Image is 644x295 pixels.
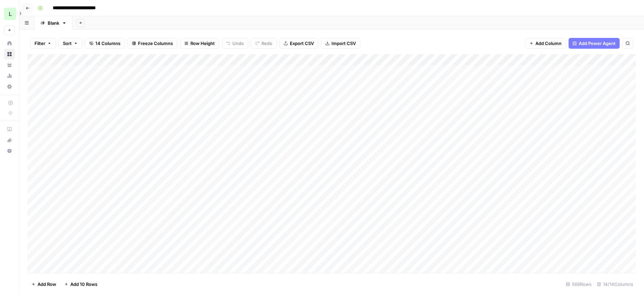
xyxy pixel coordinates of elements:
div: Blank [48,20,59,26]
div: 14/14 Columns [594,279,636,290]
button: Freeze Columns [128,38,177,49]
a: Usage [4,70,15,81]
button: Undo [222,38,248,49]
button: Export CSV [279,38,318,49]
a: Settings [4,81,15,92]
span: Add Power Agent [579,40,616,47]
a: Home [4,38,15,49]
a: Browse [4,49,15,60]
span: Row Height [190,40,215,47]
div: 566 Rows [563,279,594,290]
button: Add 10 Rows [60,279,101,290]
span: Add Column [535,40,561,47]
div: What's new? [4,135,15,145]
button: Help + Support [4,145,15,156]
span: Add Row [38,281,56,288]
button: Row Height [180,38,219,49]
button: Sort [59,38,82,49]
button: Add Row [27,279,60,290]
span: Filter [34,40,45,47]
span: Freeze Columns [138,40,173,47]
a: Blank [34,16,72,30]
button: Filter [30,38,56,49]
span: Add 10 Rows [70,281,97,288]
button: What's new? [4,135,15,145]
span: Export CSV [290,40,314,47]
span: Undo [232,40,244,47]
a: AirOps Academy [4,124,15,135]
span: Import CSV [331,40,356,47]
button: Redo [251,38,277,49]
span: Sort [63,40,72,47]
span: 14 Columns [95,40,120,47]
a: Your Data [4,60,15,70]
button: Workspace: Lob [4,5,15,22]
button: 14 Columns [85,38,125,49]
button: Import CSV [321,38,360,49]
button: Add Column [525,38,566,49]
span: Redo [261,40,272,47]
button: Add Power Agent [569,38,620,49]
span: L [9,10,12,18]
